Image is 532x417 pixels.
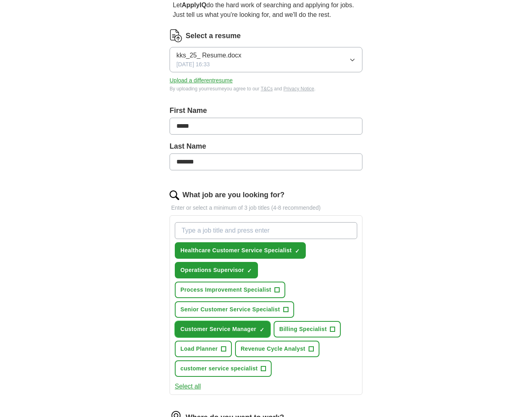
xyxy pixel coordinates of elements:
[170,85,362,92] div: By uploading your resume you agree to our and .
[295,248,300,254] span: ✓
[170,141,362,152] label: Last Name
[175,301,294,318] button: Senior Customer Service Specialist
[235,341,319,357] button: Revenue Cycle Analyst
[180,286,271,294] span: Process Improvement Specialist
[180,364,258,373] span: customer service specialist
[170,204,362,212] p: Enter or select a minimum of 3 job titles (4-8 recommended)
[279,325,327,333] span: Billing Specialist
[186,31,241,41] label: Select a resume
[175,360,272,377] button: customer service specialist
[170,190,179,200] img: search.png
[274,321,341,337] button: Billing Specialist
[170,47,362,72] button: kks_25_ Resume.docx[DATE] 16:33
[170,76,233,85] button: Upload a differentresume
[170,105,362,116] label: First Name
[261,86,273,92] a: T&Cs
[247,268,252,274] span: ✓
[175,321,270,337] button: Customer Service Manager✓
[175,382,201,391] button: Select all
[175,262,258,278] button: Operations Supervisor✓
[283,86,314,92] a: Privacy Notice
[180,246,292,255] span: Healthcare Customer Service Specialist
[176,51,241,60] span: kks_25_ Resume.docx
[176,60,210,69] span: [DATE] 16:33
[175,282,285,298] button: Process Improvement Specialist
[180,325,256,333] span: Customer Service Manager
[241,345,305,353] span: Revenue Cycle Analyst
[180,305,280,314] span: Senior Customer Service Specialist
[180,266,244,274] span: Operations Supervisor
[260,327,264,333] span: ✓
[182,2,206,8] strong: ApplyIQ
[175,222,357,239] input: Type a job title and press enter
[175,341,232,357] button: Load Planner
[170,29,182,42] img: CV Icon
[175,242,306,259] button: Healthcare Customer Service Specialist✓
[180,345,218,353] span: Load Planner
[182,190,284,200] label: What job are you looking for?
